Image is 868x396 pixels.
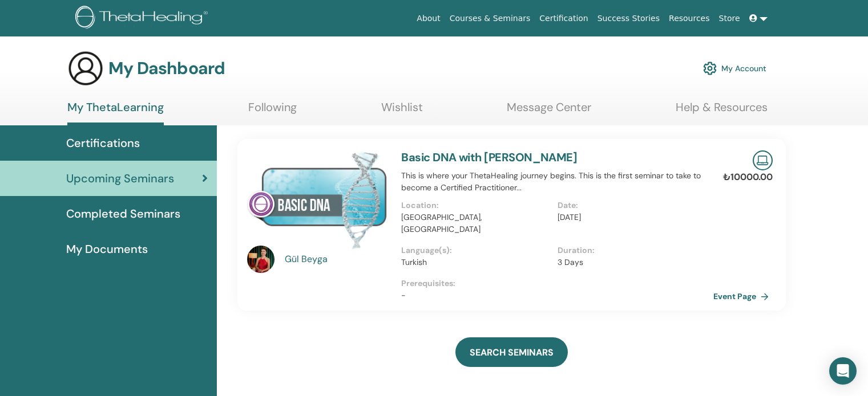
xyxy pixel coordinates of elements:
p: [DATE] [558,211,706,223]
p: Location : [401,199,550,211]
a: Resources [664,8,714,29]
p: Turkish [401,256,550,268]
a: About [412,8,445,29]
a: Following [248,100,297,123]
a: Message Center [507,100,591,123]
span: Certifications [66,134,140,152]
img: Live Online Seminar [753,150,773,170]
p: [GEOGRAPHIC_DATA], [GEOGRAPHIC_DATA] [401,211,550,235]
p: 3 Days [558,256,706,268]
a: Success Stories [593,8,664,29]
a: Certification [535,8,592,29]
a: Gül Beyga [285,252,390,266]
a: Help & Resources [676,100,768,123]
div: Open Intercom Messenger [829,357,857,385]
a: Courses & Seminars [445,8,535,29]
p: This is where your ThetaHealing journey begins. This is the first seminar to take to become a Cer... [401,170,713,194]
span: SEARCH SEMINARS [470,346,554,358]
span: Completed Seminars [66,205,180,222]
p: - [401,289,713,301]
img: cog.svg [703,59,717,78]
h3: My Dashboard [108,58,225,79]
p: Duration : [558,244,706,256]
a: SEARCH SEMINARS [455,337,568,367]
span: Upcoming Seminars [66,170,174,187]
a: My Account [703,56,766,81]
a: Basic DNA with [PERSON_NAME] [401,150,577,165]
p: ₺10000.00 [723,170,773,184]
span: My Documents [66,240,148,258]
img: default.jpg [247,246,274,273]
img: generic-user-icon.jpg [67,50,104,87]
img: Basic DNA [247,150,387,249]
a: My ThetaLearning [67,100,164,125]
p: Prerequisites : [401,277,713,289]
p: Language(s) : [401,244,550,256]
a: Wishlist [381,100,423,123]
a: Event Page [713,288,773,305]
a: Store [714,8,745,29]
img: logo.png [75,6,212,31]
p: Date : [558,199,706,211]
